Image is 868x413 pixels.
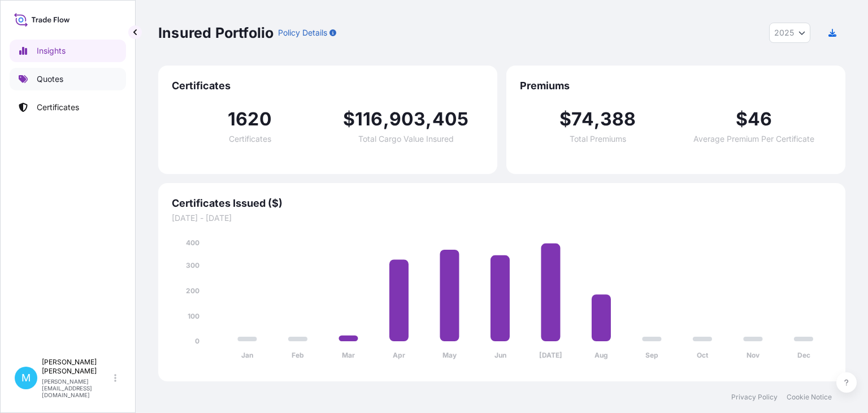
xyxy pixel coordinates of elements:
p: [PERSON_NAME] [PERSON_NAME] [42,358,112,376]
tspan: May [442,351,457,359]
tspan: Jan [241,351,253,359]
span: , [426,110,432,128]
span: 405 [432,110,469,128]
tspan: Dec [797,351,810,359]
p: Insights [37,45,66,56]
tspan: 400 [186,238,199,247]
a: Certificates [10,96,126,119]
span: M [21,372,31,384]
span: 2025 [774,27,794,38]
span: Average Premium Per Certificate [693,135,814,143]
span: Certificates [229,135,271,143]
p: Quotes [37,73,63,85]
tspan: 100 [188,312,199,320]
p: [PERSON_NAME][EMAIL_ADDRESS][DOMAIN_NAME] [42,378,112,398]
span: Premiums [520,79,832,93]
tspan: [DATE] [539,351,562,359]
span: 388 [600,110,636,128]
p: Insured Portfolio [158,24,274,42]
tspan: Aug [594,351,608,359]
span: $ [559,110,571,128]
tspan: Mar [342,351,355,359]
tspan: 300 [186,261,199,269]
span: 116 [355,110,383,128]
span: 74 [571,110,593,128]
span: Certificates Issued ($) [172,197,832,210]
span: 903 [389,110,426,128]
a: Insights [10,40,126,62]
tspan: Oct [697,351,709,359]
span: , [383,110,389,128]
span: Total Cargo Value Insured [358,135,454,143]
span: Certificates [172,79,484,93]
span: Total Premiums [570,135,626,143]
span: $ [736,110,748,128]
tspan: Feb [292,351,304,359]
a: Cookie Notice [787,393,832,402]
p: Certificates [37,102,79,113]
span: 1620 [228,110,272,128]
tspan: Sep [645,351,658,359]
tspan: Apr [393,351,405,359]
tspan: 0 [195,337,199,345]
a: Privacy Policy [731,393,778,402]
span: , [594,110,600,128]
button: Year Selector [769,23,810,43]
span: $ [343,110,355,128]
tspan: Nov [747,351,760,359]
span: 46 [748,110,772,128]
p: Policy Details [278,27,327,38]
tspan: Jun [494,351,506,359]
tspan: 200 [186,286,199,295]
a: Quotes [10,68,126,90]
span: [DATE] - [DATE] [172,212,832,224]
